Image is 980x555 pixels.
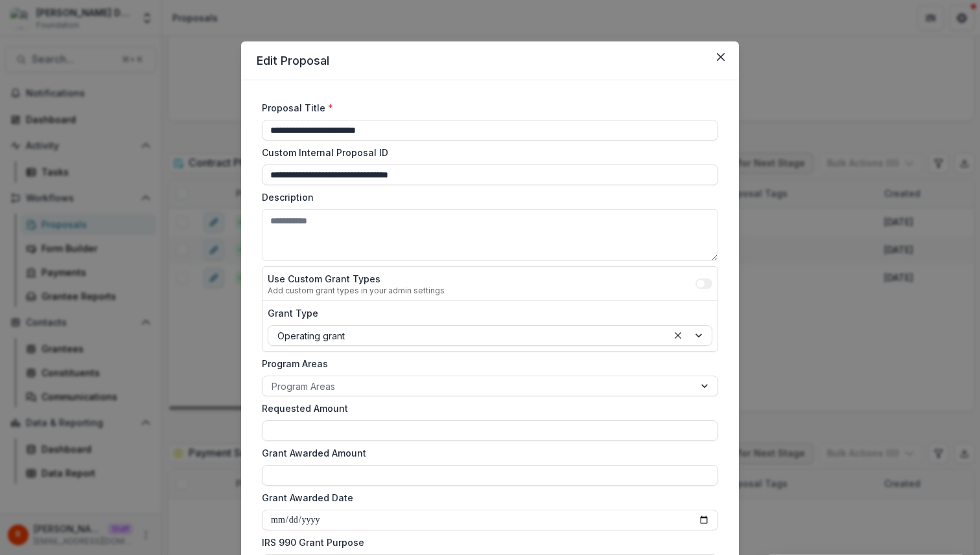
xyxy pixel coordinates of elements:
label: Requested Amount [262,402,710,415]
button: Close [710,47,731,67]
label: Description [262,190,710,204]
label: Use Custom Grant Types [268,272,445,286]
label: Grant Awarded Date [262,491,710,504]
div: Clear selected options [670,328,686,343]
label: Program Areas [262,357,710,370]
div: Add custom grant types in your admin settings [268,286,445,295]
header: Edit Proposal [241,41,739,80]
label: Proposal Title [262,101,710,115]
label: Grant Type [268,306,705,320]
label: Grant Awarded Amount [262,446,710,460]
label: Custom Internal Proposal ID [262,146,710,159]
label: IRS 990 Grant Purpose [262,536,710,549]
